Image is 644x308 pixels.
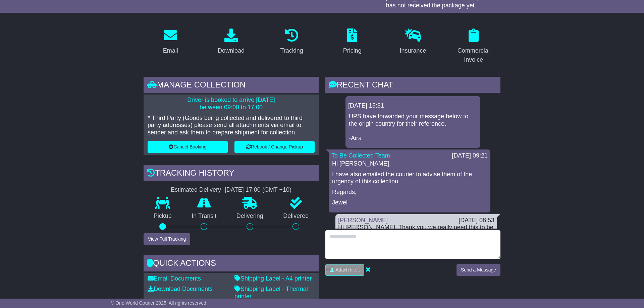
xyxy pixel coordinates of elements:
[325,77,500,95] div: RECENT CHAT
[280,46,303,55] div: Tracking
[226,212,273,220] p: Delivering
[399,46,426,55] div: Insurance
[349,113,477,142] p: UPS have forwarded your message below to the origin country for their reference. -Aira
[163,46,178,55] div: Email
[348,102,478,110] div: [DATE] 15:31
[148,115,315,136] p: * Third Party (Goods being collected and delivered to third party addresses) please send all atta...
[144,212,182,220] p: Pickup
[159,26,182,58] a: Email
[148,97,315,111] p: Driver is booked to arrive [DATE] between 09:00 to 17:00
[332,189,487,196] p: Regards,
[144,165,319,183] div: Tracking history
[148,286,213,292] a: Download Documents
[234,141,315,153] button: Rebook / Change Pickup
[339,26,366,58] a: Pricing
[218,46,245,55] div: Download
[338,217,388,224] a: [PERSON_NAME]
[276,26,308,58] a: Tracking
[452,152,488,160] div: [DATE] 09:21
[343,46,362,55] div: Pricing
[144,233,190,245] button: View Full Tracking
[111,300,208,306] span: © One World Courier 2025. All rights reserved.
[144,77,319,95] div: Manage collection
[225,186,291,194] div: [DATE] 17:00 (GMT +10)
[148,141,228,153] button: Cancel Booking
[395,26,430,58] a: Insurance
[234,275,312,282] a: Shipping Label - A4 printer
[144,186,319,194] div: Estimated Delivery -
[451,46,496,64] div: Commercial Invoice
[457,264,500,276] button: Send a Message
[148,275,201,282] a: Email Documents
[182,212,227,220] p: In Transit
[332,171,487,185] p: I have also emailed the courier to advise them of the urgency of this collection.
[234,286,308,300] a: Shipping Label - Thermal printer
[213,26,249,58] a: Download
[338,224,494,238] div: Hi [PERSON_NAME], Thank you we really need this to be pick up [DATE]. Regards, [GEOGRAPHIC_DATA]
[273,212,319,220] p: Delivered
[459,217,494,224] div: [DATE] 08:53
[331,152,390,159] a: To Be Collected Team
[144,255,319,273] div: Quick Actions
[332,160,487,168] p: Hi [PERSON_NAME],
[332,199,487,206] p: Jewel
[446,26,500,67] a: Commercial Invoice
